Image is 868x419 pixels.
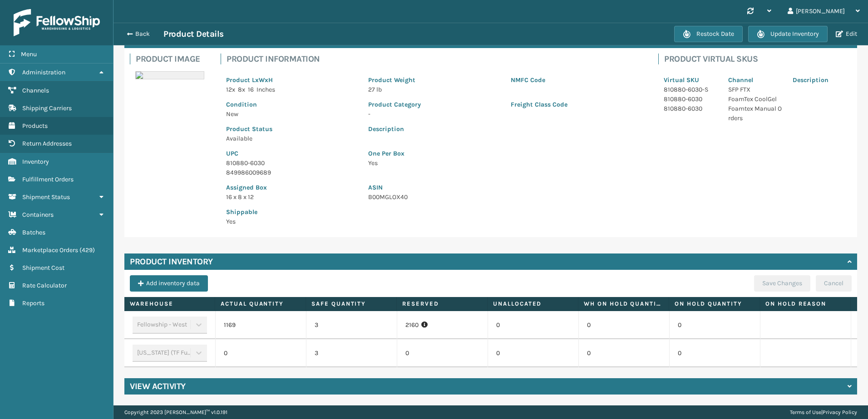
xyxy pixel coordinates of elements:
[226,109,357,119] p: New
[226,217,357,226] p: Yes
[664,104,717,113] p: 810880-6030
[22,68,65,76] span: Administration
[136,54,210,64] h4: Product Image
[215,311,306,339] td: 1169
[122,30,163,38] button: Back
[669,339,760,367] td: 0
[22,229,45,236] span: Batches
[226,207,357,217] p: Shippable
[816,275,852,292] button: Cancel
[248,86,254,93] span: 16
[22,211,54,219] span: Containers
[728,85,782,94] p: SFP FTX
[226,158,357,168] p: 810880-6030
[21,50,37,58] span: Menu
[22,299,44,307] span: Reports
[368,75,499,85] p: Product Weight
[256,86,275,93] span: Inches
[22,158,49,166] span: Inventory
[674,26,743,42] button: Restock Date
[215,339,306,367] td: 0
[728,75,782,85] p: Channel
[511,75,642,85] p: NMFC Code
[578,311,669,339] td: 0
[728,104,782,123] p: Foamtex Manual Orders
[14,9,100,36] img: logo
[765,300,845,308] label: On Hold Reason
[226,168,357,177] p: 849986009689
[790,409,821,415] a: Terms of Use
[22,175,74,183] span: Fulfillment Orders
[728,94,782,104] p: FoamTex CoolGel
[130,256,213,267] h4: Product Inventory
[368,86,382,93] span: 27 lb
[22,282,67,289] span: Rate Calculator
[22,122,48,130] span: Products
[22,87,49,94] span: Channels
[238,86,245,93] span: 8 x
[405,321,479,330] p: 2160
[226,149,357,158] p: UPC
[368,124,642,134] p: Description
[402,300,482,308] label: Reserved
[793,75,846,85] p: Description
[130,300,209,308] label: Warehouse
[368,100,499,109] p: Product Category
[22,264,64,272] span: Shipment Cost
[675,300,754,308] label: On Hold Quantity
[511,100,642,109] p: Freight Class Code
[22,140,72,147] span: Return Addresses
[748,26,828,42] button: Update Inventory
[22,193,70,201] span: Shipment Status
[368,158,642,168] p: Yes
[227,54,647,64] h4: Product Information
[664,75,717,85] p: Virtual SKU
[493,300,572,308] label: Unallocated
[488,311,578,339] td: 0
[226,134,357,143] p: Available
[311,300,391,308] label: Safe Quantity
[823,409,857,415] a: Privacy Policy
[226,183,357,192] p: Assigned Box
[226,75,357,85] p: Product LxWxH
[306,311,397,339] td: 3
[664,94,717,104] p: 810880-6030
[22,246,78,254] span: Marketplace Orders
[226,86,235,93] span: 12 x
[664,54,852,64] h4: Product Virtual SKUs
[405,349,479,358] p: 0
[584,300,663,308] label: WH On hold quantity
[368,109,499,119] p: -
[664,85,717,94] p: 810880-6030-S
[306,339,397,367] td: 3
[130,381,186,392] h4: View Activity
[163,29,224,39] h3: Product Details
[135,71,204,79] img: 51104088640_40f294f443_o-scaled-700x700.jpg
[833,30,860,38] button: Edit
[578,339,669,367] td: 0
[221,300,300,308] label: Actual Quantity
[22,104,72,112] span: Shipping Carriers
[754,275,810,292] button: Save Changes
[124,405,227,419] p: Copyright 2023 [PERSON_NAME]™ v 1.0.191
[488,339,578,367] td: 0
[669,311,760,339] td: 0
[226,192,357,202] p: 16 x 8 x 12
[368,192,642,202] p: B00MGLOX40
[368,149,642,158] p: One Per Box
[79,246,95,254] span: ( 429 )
[226,100,357,109] p: Condition
[790,405,857,419] div: |
[130,275,208,292] button: Add inventory data
[226,124,357,134] p: Product Status
[368,183,642,192] p: ASIN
